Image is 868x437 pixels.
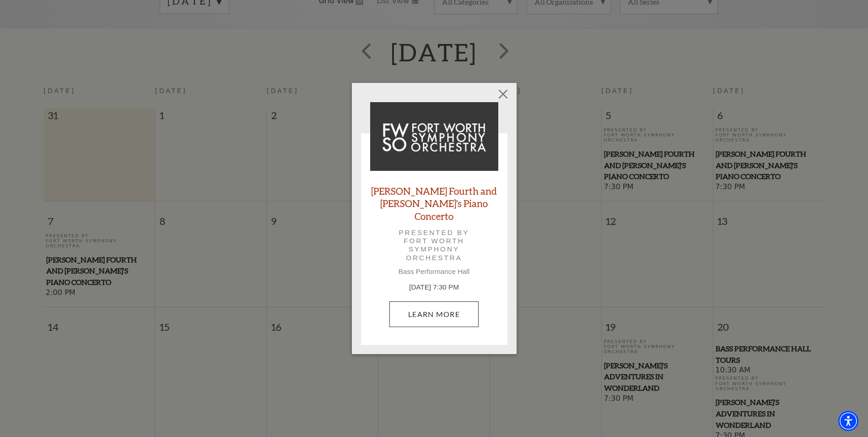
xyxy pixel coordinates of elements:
a: September 6, 7:30 PM Learn More [389,301,479,327]
p: Bass Performance Hall [370,268,498,276]
p: Presented by Fort Worth Symphony Orchestra [383,229,485,262]
div: Accessibility Menu [838,411,858,431]
button: Close [494,85,512,103]
a: [PERSON_NAME] Fourth and [PERSON_NAME]'s Piano Concerto [370,185,498,222]
p: [DATE] 7:30 PM [370,282,498,293]
img: Brahms Fourth and Grieg's Piano Concerto [370,102,498,171]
